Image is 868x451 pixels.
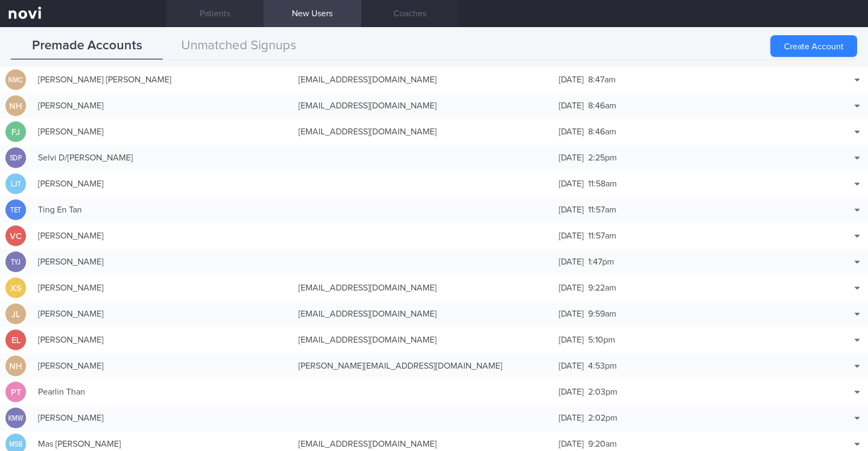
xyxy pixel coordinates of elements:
div: KMW [7,408,24,429]
div: SDP [7,147,24,169]
button: Unmatched Signups [163,33,315,60]
div: Ting En Tan [33,199,293,221]
div: [EMAIL_ADDRESS][DOMAIN_NAME] [293,277,553,299]
span: [DATE] [559,127,584,136]
div: LJT [7,173,24,195]
span: 8:47am [588,75,616,84]
div: EL [5,330,26,351]
span: [DATE] [559,284,584,292]
div: [EMAIL_ADDRESS][DOMAIN_NAME] [293,329,553,351]
div: NMC [7,69,24,91]
span: [DATE] [559,336,584,344]
div: NH [5,95,26,117]
div: [PERSON_NAME] [33,355,293,377]
button: Create Account [770,35,857,57]
span: [DATE] [559,388,584,396]
div: TET [7,199,24,221]
div: FJ [5,121,26,143]
span: [DATE] [559,179,584,188]
div: XS [5,278,26,299]
div: [PERSON_NAME] [33,407,293,429]
span: [DATE] [559,75,584,84]
div: [PERSON_NAME][EMAIL_ADDRESS][DOMAIN_NAME] [293,355,553,377]
span: 9:59am [588,310,616,318]
div: [EMAIL_ADDRESS][DOMAIN_NAME] [293,121,553,143]
div: [PERSON_NAME] [33,277,293,299]
span: [DATE] [559,440,584,448]
div: Pearlin Than [33,381,293,403]
div: [PERSON_NAME] [33,225,293,247]
div: [PERSON_NAME] [33,303,293,325]
span: [DATE] [559,310,584,318]
div: TYJ [7,252,24,273]
div: Selvi D/[PERSON_NAME] [33,147,293,169]
span: 11:57am [588,205,616,214]
span: [DATE] [559,153,584,162]
div: [PERSON_NAME] [33,251,293,273]
div: [EMAIL_ADDRESS][DOMAIN_NAME] [293,95,553,117]
span: 5:10pm [588,336,615,344]
span: 8:46am [588,101,616,110]
span: 9:22am [588,284,616,292]
span: 8:46am [588,127,616,136]
div: [EMAIL_ADDRESS][DOMAIN_NAME] [293,303,553,325]
span: [DATE] [559,205,584,214]
button: Premade Accounts [11,33,163,60]
div: [PERSON_NAME] [33,95,293,117]
div: [PERSON_NAME] [33,329,293,351]
span: 2:03pm [588,388,617,396]
span: 1:47pm [588,257,614,266]
span: 2:25pm [588,153,617,162]
div: PT [5,382,26,403]
div: VC [5,225,26,247]
span: 2:02pm [588,414,617,422]
span: 9:20am [588,440,617,448]
span: [DATE] [559,362,584,370]
span: [DATE] [559,257,584,266]
div: NH [5,356,26,377]
div: [PERSON_NAME] [33,121,293,143]
span: 11:58am [588,179,617,188]
span: 11:57am [588,231,616,240]
span: [DATE] [559,414,584,422]
div: [EMAIL_ADDRESS][DOMAIN_NAME] [293,69,553,91]
div: JL [5,304,26,325]
span: [DATE] [559,101,584,110]
span: [DATE] [559,231,584,240]
div: [PERSON_NAME] [PERSON_NAME] [33,69,293,91]
div: [PERSON_NAME] [33,173,293,195]
span: 4:53pm [588,362,617,370]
